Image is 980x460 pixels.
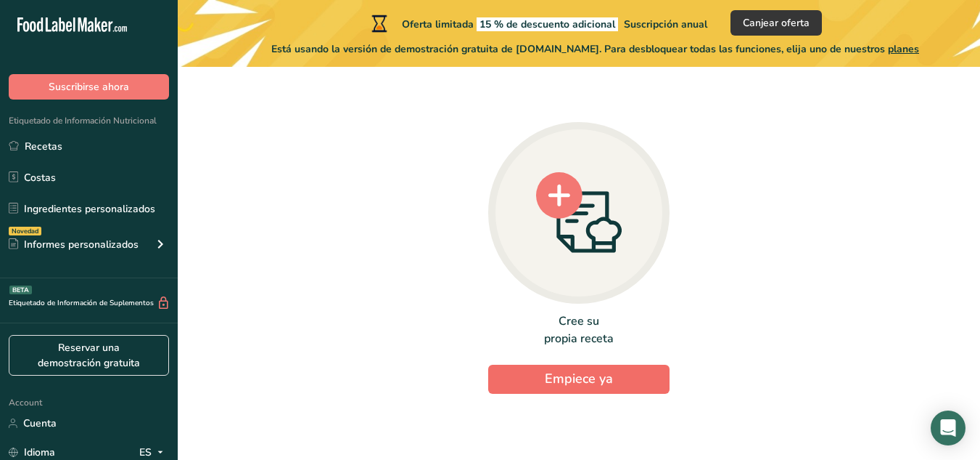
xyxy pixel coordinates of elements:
[9,237,139,252] div: Informes personalizados
[730,10,822,36] button: Canjear oferta
[49,79,129,94] span: Suscribirse ahora
[9,335,169,376] a: Reservar una demostración gratuita
[488,312,670,347] div: Cree su propia receta
[488,365,670,394] button: Empiece ya
[545,370,613,387] span: Empiece ya
[931,411,965,445] div: Open Intercom Messenger
[9,286,32,294] div: BETA
[477,17,618,31] span: 15 % de descuento adicional
[888,42,919,56] span: planes
[368,15,707,32] div: Oferta limitada
[271,41,919,57] span: Está usando la versión de demostración gratuita de [DOMAIN_NAME]. Para desbloquear todas las func...
[9,74,169,100] button: Suscribirse ahora
[743,15,810,31] span: Canjear oferta
[624,17,707,31] span: Suscripción anual
[9,227,41,235] div: Novedad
